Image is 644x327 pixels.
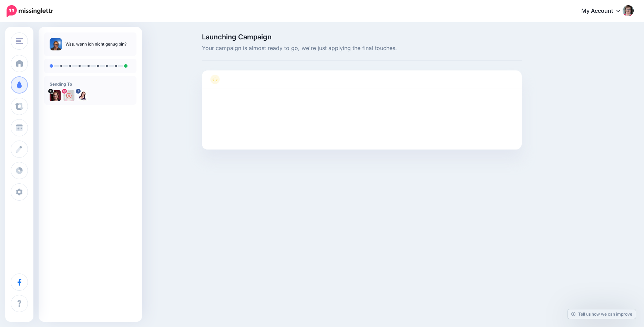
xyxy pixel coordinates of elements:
[50,90,61,101] img: QjsoKaIu-1270.jpg
[574,3,634,20] a: My Account
[65,41,126,48] p: Was, wenn ich nicht genug bin?
[63,90,74,101] img: 83927887_614400862681480_5127419287534829568_n-bsa100289.jpg
[50,38,62,50] img: ce26a6dde582051c71df0920aea3ab6b_thumb.jpg
[7,5,53,17] img: Missinglettr
[77,90,88,101] img: 10923668_704002416364070_8354307247959376585_n-bsa49053.jpg
[202,44,522,53] span: Your campaign is almost ready to go, we're just applying the final touches.
[16,38,23,44] img: menu.png
[202,33,522,40] span: Launching Campaign
[50,81,131,87] h4: Sending To
[568,309,636,319] a: Tell us how we can improve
